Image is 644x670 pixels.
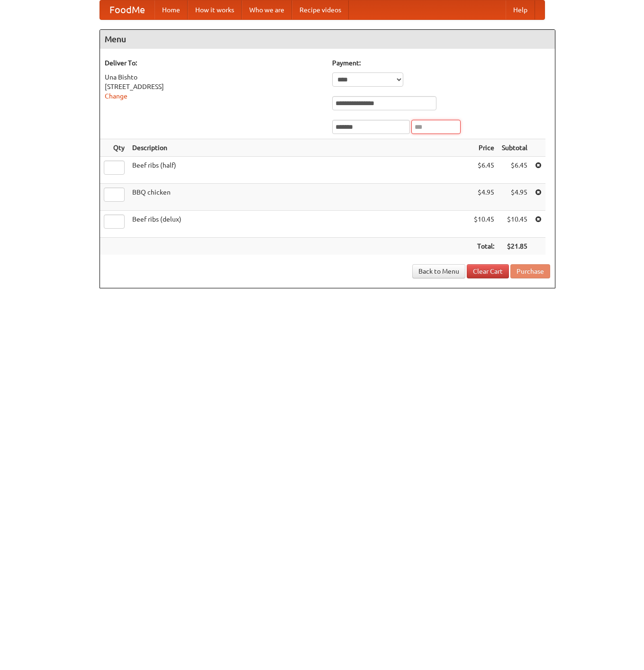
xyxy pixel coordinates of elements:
a: Help [506,0,535,19]
h5: Deliver To: [105,58,323,68]
td: $6.45 [470,157,498,184]
a: Who we are [242,0,292,19]
a: FoodMe [100,0,154,19]
a: Recipe videos [292,0,349,19]
td: $10.45 [470,211,498,238]
a: Home [154,0,188,19]
td: $10.45 [498,211,531,238]
th: Subtotal [498,139,531,157]
td: Beef ribs (delux) [128,211,470,238]
td: $6.45 [498,157,531,184]
td: BBQ chicken [128,184,470,211]
a: Change [105,92,127,100]
th: $21.85 [498,238,531,255]
td: Beef ribs (half) [128,157,470,184]
h4: Menu [100,30,555,49]
a: Back to Menu [412,264,465,278]
button: Purchase [510,264,550,278]
td: $4.95 [498,184,531,211]
th: Total: [470,238,498,255]
td: $4.95 [470,184,498,211]
th: Price [470,139,498,157]
div: [STREET_ADDRESS] [105,82,323,91]
div: Una Bishto [105,72,323,82]
h5: Payment: [332,58,550,68]
a: How it works [188,0,242,19]
th: Description [128,139,470,157]
th: Qty [100,139,128,157]
a: Clear Cart [467,264,509,278]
